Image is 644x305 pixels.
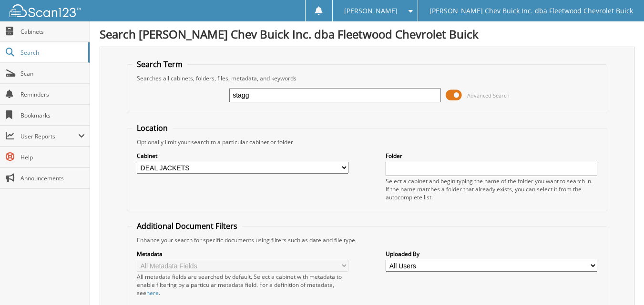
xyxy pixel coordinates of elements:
[132,74,602,82] div: Searches all cabinets, folders, files, metadata, and keywords
[344,8,398,14] span: [PERSON_NAME]
[20,90,85,98] span: Reminders
[132,236,602,244] div: Enhance your search for specific documents using filters such as date and file type.
[467,92,510,99] span: Advanced Search
[20,49,83,57] span: Search
[132,138,602,146] div: Optionally limit your search to a particular cabinet or folder
[132,59,187,69] legend: Search Term
[20,153,85,161] span: Help
[596,259,644,305] iframe: Chat Widget
[146,289,159,297] a: here
[10,4,81,17] img: scan123-logo-white.svg
[137,152,348,160] label: Cabinet
[386,152,597,160] label: Folder
[137,250,348,258] label: Metadata
[20,111,85,119] span: Bookmarks
[20,174,85,182] span: Announcements
[137,273,348,297] div: All metadata fields are searched by default. Select a cabinet with metadata to enable filtering b...
[386,177,597,201] div: Select a cabinet and begin typing the name of the folder you want to search in. If the name match...
[20,132,78,140] span: User Reports
[20,28,85,36] span: Cabinets
[100,26,634,42] h1: Search [PERSON_NAME] Chev Buick Inc. dba Fleetwood Chevrolet Buick
[132,221,242,231] legend: Additional Document Filters
[429,8,633,14] span: [PERSON_NAME] Chev Buick Inc. dba Fleetwood Chevrolet Buick
[132,123,173,133] legend: Location
[20,69,85,78] span: Scan
[386,250,597,258] label: Uploaded By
